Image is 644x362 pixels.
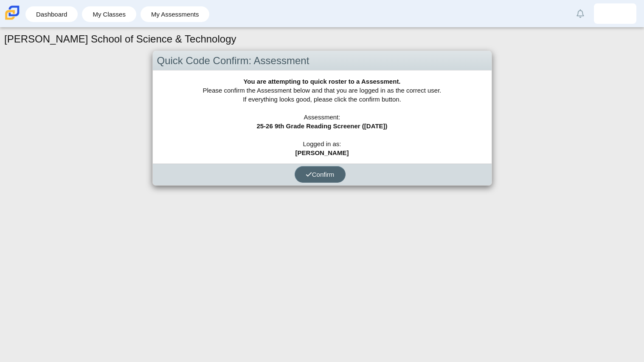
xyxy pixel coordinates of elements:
img: Carmen School of Science & Technology [3,4,21,22]
a: My Classes [86,6,132,22]
b: 25-26 9th Grade Reading Screener ([DATE]) [256,122,387,130]
img: savannah.gusby.2Rc2b6 [608,7,622,20]
span: Confirm [306,171,335,178]
b: [PERSON_NAME] [295,149,349,156]
a: Carmen School of Science & Technology [3,16,21,23]
h1: [PERSON_NAME] School of Science & Technology [4,32,236,46]
div: Please confirm the Assessment below and that you are logged in as the correct user. If everything... [153,71,492,164]
a: savannah.gusby.2Rc2b6 [594,3,636,24]
a: Alerts [571,4,590,23]
a: My Assessments [145,6,205,22]
button: Confirm [295,166,346,183]
b: You are attempting to quick roster to a Assessment. [243,78,400,85]
div: Quick Code Confirm: Assessment [153,51,492,71]
a: Dashboard [30,6,73,22]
